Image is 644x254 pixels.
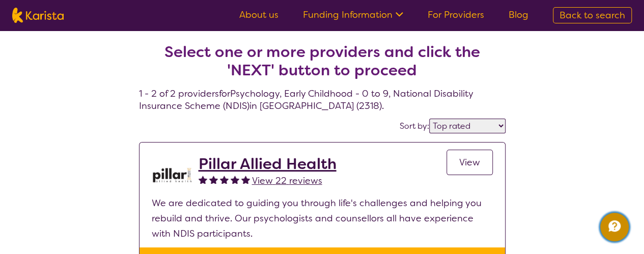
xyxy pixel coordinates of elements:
a: For Providers [428,9,484,21]
a: Funding Information [303,9,403,21]
a: Blog [509,9,528,21]
h2: Select one or more providers and click the 'NEXT' button to proceed [151,43,493,79]
a: View [446,150,493,175]
a: About us [239,9,278,21]
img: fullstar [231,175,239,184]
h4: 1 - 2 of 2 providers for Psychology , Early Childhood - 0 to 9 , National Disability Insurance Sc... [139,18,506,112]
a: View 22 reviews [252,173,322,188]
img: fullstar [220,175,229,184]
span: View 22 reviews [252,175,322,187]
a: Pillar Allied Health [199,155,337,173]
img: fullstar [209,175,218,184]
img: fullstar [199,175,207,184]
p: We are dedicated to guiding you through life's challenges and helping you rebuild and thrive. Our... [152,195,493,241]
label: Sort by: [400,121,429,131]
img: Karista logo [12,8,64,23]
button: Channel Menu [600,213,629,241]
img: fullstar [241,175,250,184]
span: View [459,156,480,168]
img: rfh6iifgakk6qm0ilome.png [152,155,192,195]
span: Back to search [559,9,625,21]
a: Back to search [553,7,632,23]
